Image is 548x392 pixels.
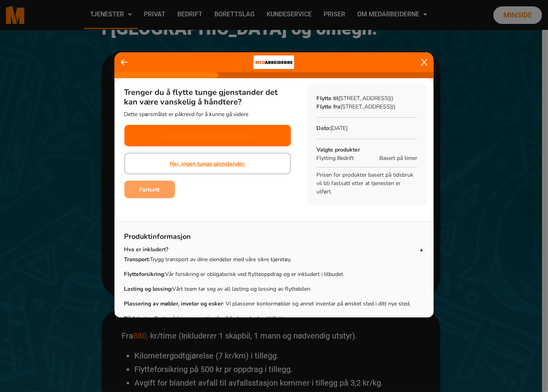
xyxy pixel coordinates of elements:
[316,171,417,196] p: Prisen for produkter basert på tidsbruk vil bli fastsatt etter at tjenesten er utført.
[124,315,155,322] strong: Rådgivning:
[124,110,291,118] p: Dette spørsmålet er påkrevd for å kunne gå videre
[316,94,417,102] p: [STREET_ADDRESS]
[392,103,395,110] span: ()
[124,270,424,278] p: Vår forsikring er obligatorisk ved flytteoppdrag og er inkludert i tilbudet.
[316,102,417,111] p: [STREET_ADDRESS]
[390,95,393,102] span: ()
[124,255,424,264] p: Trygg transport av dine eiendeler med våre sikre kjøretøy.
[316,146,360,154] b: Valgte produkter
[253,52,294,72] img: bacdd172-0455-430b-bf8f-cf411a8648e0
[124,285,424,293] p: Vårt team tar seg av all lasting og lossing av flyttebilen.
[419,246,424,253] span: ▲
[124,299,424,308] p: : Vi plasserer kontormøbler og annet inventar på ønsket sted i ditt nye sted.
[124,256,150,263] strong: Transport:
[124,181,175,198] button: Fortsett
[139,186,160,193] b: Fortsett
[124,88,291,107] h5: Trenger du å flytte tunge gjenstander det kan være vanskelig å håndtere?
[379,154,417,162] span: Basert på timer
[316,103,340,110] b: Flytte fra
[124,231,424,245] p: Produktinformasjon
[316,124,417,132] p: [DATE]
[316,95,338,102] b: Flytte til
[124,245,419,254] p: Hva er inkludert?
[124,285,173,293] strong: Lasting og lossing:
[316,124,330,132] b: Dato:
[316,154,375,162] p: Flytting Bedrift
[124,270,165,278] strong: Flytteforsikring:
[124,300,223,307] strong: Plassering av møbler, invetar og esker
[162,132,253,140] a: Ja, én eller flere tunge gjenstander.
[124,314,424,323] p: Gratis rådgivning og tips for å forberede deg til flyttingen.
[170,160,246,168] a: Nei, ingen tunge gjenstander.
